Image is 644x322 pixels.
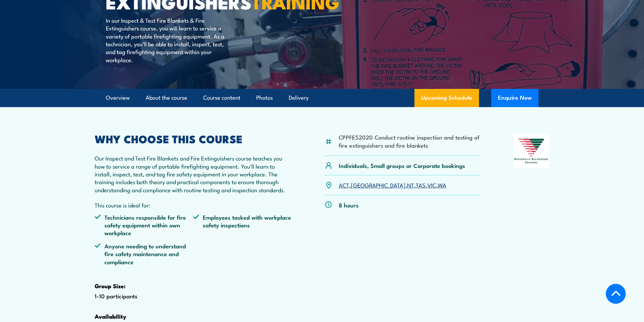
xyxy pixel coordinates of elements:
strong: Group Size: [95,281,125,290]
h2: WHY CHOOSE THIS COURSE [95,134,292,143]
a: Overview [106,89,130,107]
a: ACT [339,181,349,189]
a: [GEOGRAPHIC_DATA] [351,181,405,189]
p: Our Inspect and Test Fire Blankets and Fire Extinguishers course teaches you how to service a ran... [95,154,292,194]
a: Photos [256,89,273,107]
p: This course is ideal for: [95,201,292,209]
li: CPPFES2020 Conduct routine inspection and testing of fire extinguishers and fire blankets [339,133,480,149]
a: NT [407,181,414,189]
a: WA [438,181,446,189]
img: Nationally Recognised Training logo. [513,134,550,168]
a: Upcoming Schedule [414,89,479,107]
a: VIC [427,181,436,189]
a: Delivery [289,89,309,107]
p: , , , , , [339,181,446,189]
p: 8 hours [339,201,359,209]
a: TAS [416,181,426,189]
p: In our Inspect & Test Fire Blankets & Fire Extinguishers course, you will learn to service a vari... [106,16,229,64]
button: Enquire Now [491,89,539,107]
a: Course content [203,89,240,107]
a: About the course [146,89,187,107]
li: Employees tasked with workplace safety inspections [193,213,292,237]
strong: Availability [95,312,126,321]
li: Anyone needing to understand fire safety maintenance and compliance [95,242,193,266]
p: Individuals, Small groups or Corporate bookings [339,162,465,169]
li: Technicians responsible for fire safety equipment within own workplace [95,213,193,237]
